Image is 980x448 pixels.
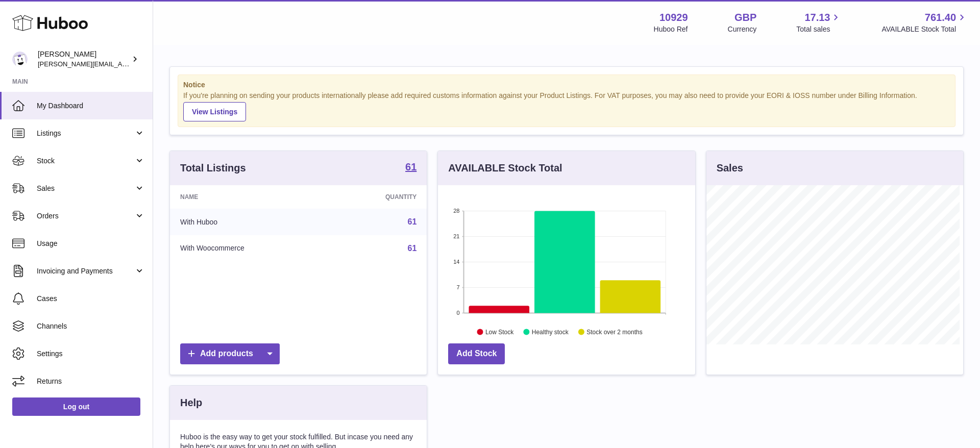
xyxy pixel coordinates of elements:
span: Cases [37,294,145,304]
text: Stock over 2 months [587,328,643,335]
th: Quantity [329,185,427,209]
span: Sales [37,184,134,193]
a: 61 [408,244,417,253]
td: With Woocommerce [170,235,329,262]
strong: 61 [405,162,416,172]
span: 761.40 [925,11,956,24]
img: thomas@otesports.co.uk [12,52,28,67]
div: Huboo Ref [654,24,688,34]
h3: Sales [717,161,743,175]
h3: Help [180,396,202,410]
strong: Notice [183,80,950,90]
td: With Huboo [170,209,329,235]
div: [PERSON_NAME] [38,49,130,69]
span: 17.13 [804,11,830,24]
text: Healthy stock [532,328,569,335]
strong: 10929 [659,11,688,24]
a: 17.13 Total sales [796,11,842,34]
span: Total sales [796,24,842,34]
span: Channels [37,321,145,331]
a: Add Stock [448,343,505,364]
div: If you're planning on sending your products internationally please add required customs informati... [183,91,950,121]
text: 21 [454,233,460,239]
span: Orders [37,211,134,221]
span: AVAILABLE Stock Total [881,24,968,34]
text: 0 [457,310,460,316]
a: Log out [12,397,140,416]
a: 61 [405,162,416,174]
h3: AVAILABLE Stock Total [448,161,562,175]
span: [PERSON_NAME][EMAIL_ADDRESS][DOMAIN_NAME] [38,60,205,68]
span: My Dashboard [37,101,145,111]
span: Stock [37,156,134,166]
a: 761.40 AVAILABLE Stock Total [881,11,968,34]
span: Usage [37,239,145,248]
h3: Total Listings [180,161,246,175]
text: Low Stock [485,328,514,335]
span: Settings [37,349,145,359]
text: 7 [457,284,460,290]
span: Listings [37,129,134,138]
span: Invoicing and Payments [37,266,134,276]
th: Name [170,185,329,209]
text: 14 [454,259,460,265]
text: 28 [454,208,460,214]
a: 61 [408,217,417,226]
a: Add products [180,343,280,364]
a: View Listings [183,102,246,121]
div: Currency [728,24,757,34]
span: Returns [37,377,145,386]
strong: GBP [734,11,756,24]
